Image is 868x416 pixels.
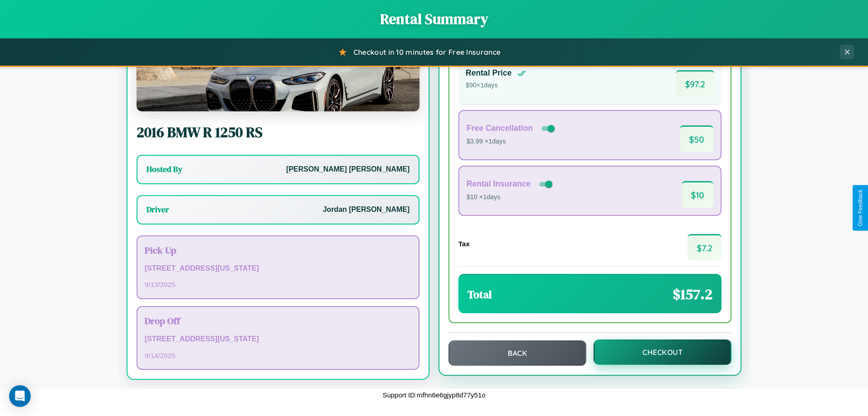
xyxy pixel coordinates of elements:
span: $ 10 [682,181,713,208]
span: $ 97.2 [676,70,714,97]
button: Checkout [594,339,731,365]
h3: Total [467,287,492,302]
button: Back [448,340,586,366]
h4: Rental Price [466,68,512,78]
p: 9 / 14 / 2025 [145,349,411,362]
p: 9 / 13 / 2025 [145,278,411,291]
h3: Driver [146,204,169,215]
p: $3.99 × 1 days [467,136,557,148]
span: Checkout in 10 minutes for Free Insurance [354,48,500,57]
p: $ 90 × 1 days [466,80,526,91]
span: $ 50 [680,125,713,152]
h4: Free Cancellation [467,124,533,133]
div: Open Intercom Messenger [9,385,31,407]
h1: Rental Summary [9,9,859,29]
p: $10 × 1 days [467,191,554,203]
h3: Pick Up [145,244,411,257]
span: $ 157.2 [673,284,712,304]
h3: Drop Off [145,314,411,327]
p: [STREET_ADDRESS][US_STATE] [145,333,411,346]
h3: Hosted By [146,164,182,175]
div: Give Feedback [857,190,863,226]
h4: Rental Insurance [467,179,531,189]
p: Support ID: mfhn6e6gjyp8d77y51o [382,389,486,401]
h4: Tax [458,240,470,248]
p: Jordan [PERSON_NAME] [323,203,410,216]
h2: 2016 BMW R 1250 RS [137,122,420,142]
span: $ 7.2 [688,234,722,261]
p: [PERSON_NAME] [PERSON_NAME] [286,163,410,176]
p: [STREET_ADDRESS][US_STATE] [145,262,411,275]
